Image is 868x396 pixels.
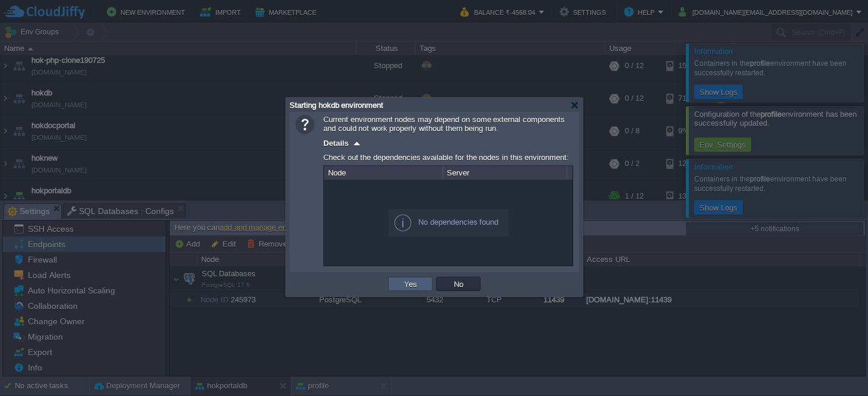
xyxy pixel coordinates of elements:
div: No dependencies found [389,209,508,237]
button: No [450,279,467,289]
span: Starting hokdb environment [290,101,383,110]
div: Server [444,166,567,180]
span: Current environment nodes may depend on some external components and could not work properly with... [323,115,565,133]
div: Check out the dependencies available for the nodes in this environment: [323,150,573,165]
button: Yes [400,279,421,289]
span: Details [323,139,349,148]
div: Node [325,166,443,180]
